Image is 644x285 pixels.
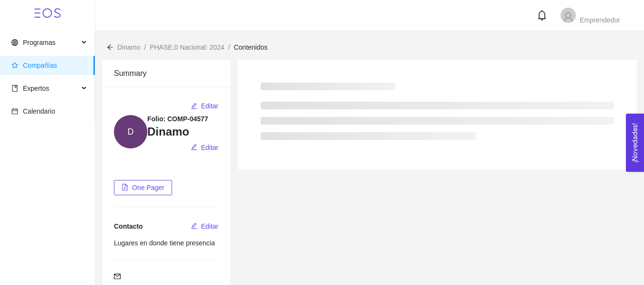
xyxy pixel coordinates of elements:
span: Compañías [23,62,57,69]
span: Programas [23,39,55,46]
span: Expertos [23,84,49,92]
span: calendar [11,108,18,115]
span: Lugares en donde tiene presencia [114,239,215,247]
span: Contenidos [234,43,267,51]
span: user [562,11,574,23]
strong: Folio: COMP-04577 [147,115,208,123]
span: Editar [201,142,219,153]
span: Calendario [23,107,55,115]
span: Editar [201,221,219,232]
span: D [128,115,134,148]
span: / [228,43,230,51]
span: file-pdf [122,184,128,191]
button: editEditar [190,219,219,234]
span: book [11,85,18,92]
span: bell [537,10,547,21]
div: Summary [114,60,219,87]
span: One Pager [132,182,164,193]
button: editEditar [190,98,219,114]
span: star [11,62,18,69]
span: Editar [201,101,219,111]
span: arrow-left [107,44,113,51]
span: mail [114,273,121,280]
span: edit [191,103,197,110]
button: Open Feedback Widget [626,114,644,172]
h3: Dinamo [147,124,219,139]
span: PHASE.0 Nacional: 2024 [150,43,224,51]
span: Contacto [114,222,143,230]
span: / [144,43,146,51]
span: edit [191,222,197,230]
span: edit [191,144,197,151]
button: file-pdfOne Pager [114,180,172,195]
span: Emprendedor [580,16,620,24]
button: editEditar [190,140,219,155]
span: global [11,39,18,46]
span: Dinamo [117,43,140,51]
